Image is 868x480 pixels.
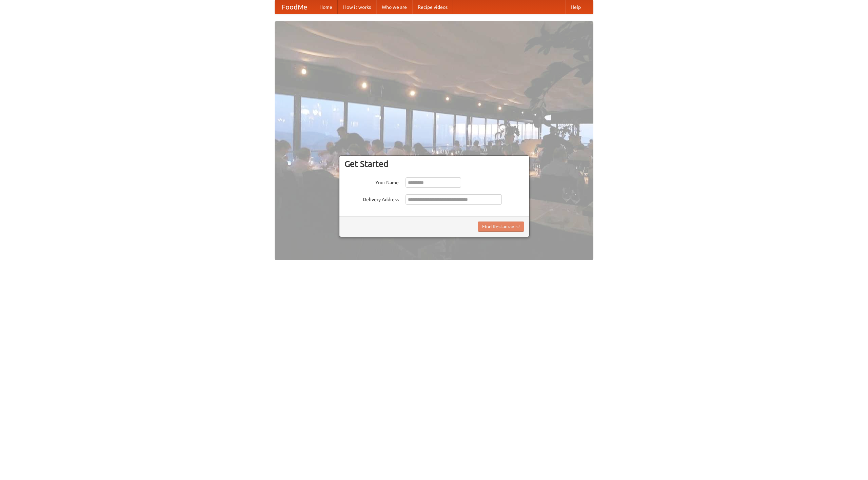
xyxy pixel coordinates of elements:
a: Home [314,0,338,14]
label: Your Name [344,177,399,186]
a: FoodMe [275,0,314,14]
label: Delivery Address [344,194,399,203]
button: Find Restaurants! [478,222,524,232]
a: Help [565,0,586,14]
a: How it works [338,0,376,14]
a: Who we are [376,0,412,14]
h3: Get Started [344,159,524,169]
a: Recipe videos [412,0,453,14]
